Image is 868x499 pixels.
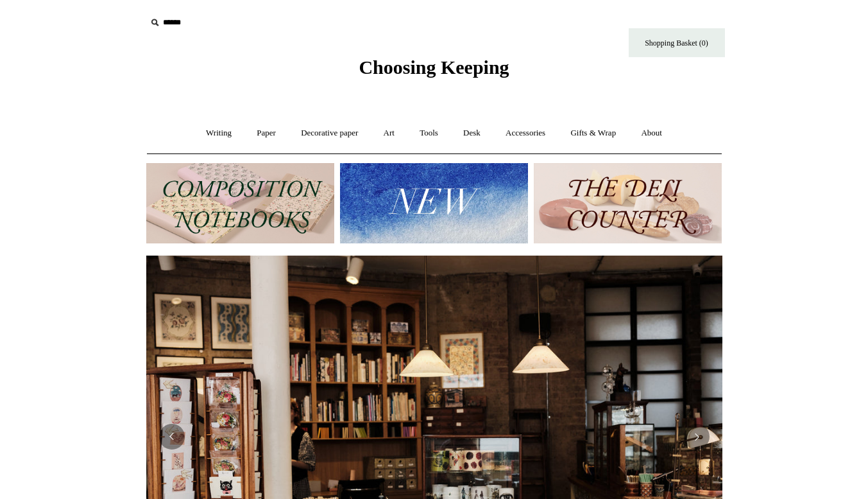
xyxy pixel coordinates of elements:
a: Desk [452,116,492,150]
a: Paper [245,116,287,150]
span: Choosing Keeping [359,57,509,78]
a: Gifts & Wrap [559,116,627,150]
img: 202302 Composition ledgers.jpg__PID:69722ee6-fa44-49dd-a067-31375e5d54ec [146,163,334,243]
a: Decorative paper [289,116,370,150]
a: Choosing Keeping [359,67,509,76]
a: Shopping Basket (0) [629,28,725,57]
button: Next [684,424,710,450]
a: Accessories [494,116,557,150]
a: Art [372,116,406,150]
a: Writing [194,116,243,150]
img: New.jpg__PID:f73bdf93-380a-4a35-bcfe-7823039498e1 [340,163,528,243]
button: Previous [159,424,185,450]
a: Tools [408,116,450,150]
a: About [629,116,674,150]
img: The Deli Counter [534,163,722,243]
